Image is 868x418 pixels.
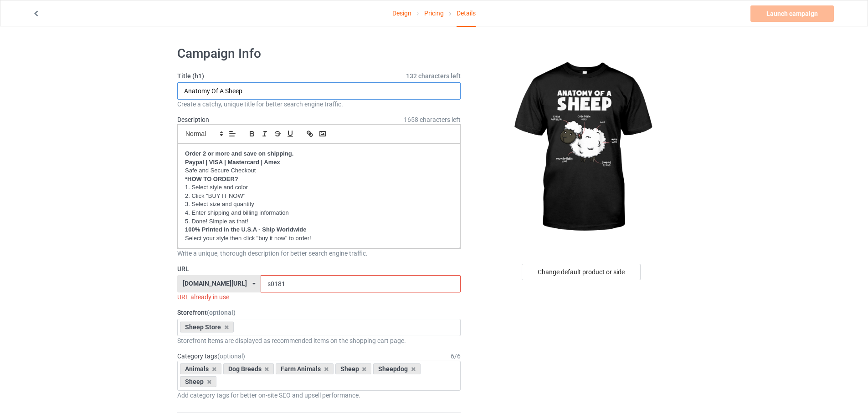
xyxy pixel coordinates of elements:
[223,363,274,374] div: Dog Breeds
[177,292,461,302] div: URL already in use
[185,150,293,157] strong: Order 2 or more and save on shipping.
[207,309,236,316] span: (optional)
[177,352,245,361] label: Category tags
[180,322,234,332] div: Sheep Store
[457,0,476,27] div: Details
[177,249,461,258] div: Write a unique, thorough description for better search engine traffic.
[185,159,280,166] strong: Paypal | VISA | Mastercard | Amex
[217,353,245,360] span: (optional)
[180,376,216,387] div: Sheep
[451,352,461,361] div: 6 / 6
[404,115,461,124] span: 1658 characters left
[406,71,461,81] span: 132 characters left
[185,192,453,201] p: 2. Click "BUY IT NOW"
[177,71,461,81] label: Title (h1)
[177,100,461,109] div: Create a catchy, unique title for better search engine traffic.
[185,166,453,175] p: Safe and Secure Checkout
[185,176,238,182] strong: *HOW TO ORDER?
[177,116,209,123] label: Description
[185,200,453,209] p: 3. Select size and quantity
[522,264,641,280] div: Change default product or side
[177,391,461,400] div: Add category tags for better on-site SEO and upsell performance.
[185,209,453,217] p: 4. Enter shipping and billing information
[185,183,453,192] p: 1. Select style and color
[373,363,421,374] div: Sheepdog
[392,0,411,26] a: Design
[180,363,221,374] div: Animals
[177,45,461,62] h1: Campaign Info
[424,0,444,26] a: Pricing
[276,363,334,374] div: Farm Animals
[185,226,307,233] strong: 100% Printed in the U.S.A - Ship Worldwide
[183,280,247,287] div: [DOMAIN_NAME][URL]
[177,308,461,317] label: Storefront
[177,336,461,345] div: Storefront items are displayed as recommended items on the shopping cart page.
[185,217,453,226] p: 5. Done! Simple as that!
[335,363,372,374] div: Sheep
[185,234,453,243] p: Select your style then click "buy it now" to order!
[177,264,461,273] label: URL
